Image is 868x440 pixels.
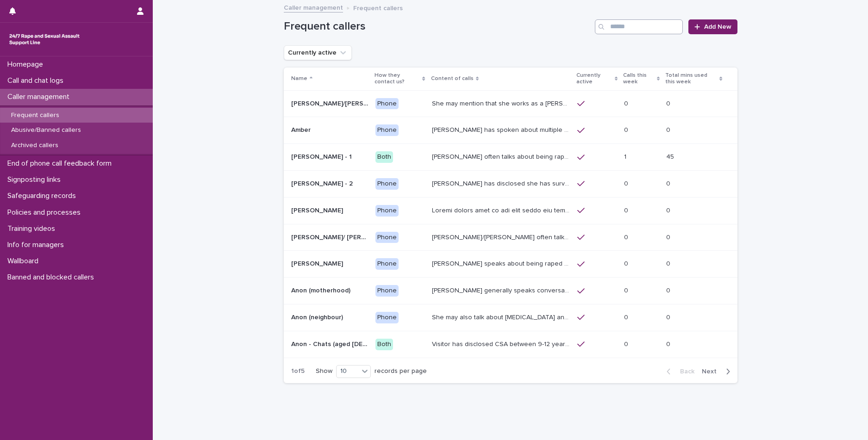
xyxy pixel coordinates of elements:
p: Calls this week [623,70,655,87]
tr: Anon (neighbour)Anon (neighbour) PhoneShe may also talk about [MEDICAL_DATA] and about currently ... [284,304,737,331]
button: Back [659,367,698,376]
p: 1 of 5 [284,360,312,383]
p: Frequent callers [4,112,67,119]
tr: Anon (motherhood)Anon (motherhood) Phone[PERSON_NAME] generally speaks conversationally about man... [284,278,737,304]
tr: [PERSON_NAME] - 1[PERSON_NAME] - 1 Both[PERSON_NAME] often talks about being raped a night before... [284,144,737,171]
p: 1 [624,151,628,161]
p: Visitor has disclosed CSA between 9-12 years of age involving brother in law who lifted them out ... [432,339,572,348]
p: Name [291,74,307,84]
tr: AmberAmber Phone[PERSON_NAME] has spoken about multiple experiences of [MEDICAL_DATA]. [PERSON_NA... [284,117,737,144]
p: 0 [666,258,672,268]
p: 0 [666,232,672,242]
p: 0 [624,258,630,268]
p: She may mention that she works as a Nanny, looking after two children. Abbie / Emily has let us k... [432,98,572,108]
div: Phone [375,205,399,217]
p: Caller generally speaks conversationally about many different things in her life and rarely speak... [432,285,572,295]
p: Show [316,367,332,375]
p: [PERSON_NAME] - 2 [291,178,355,188]
div: Phone [375,312,399,323]
p: Content of calls [431,74,474,84]
div: Phone [375,124,399,136]
p: 0 [624,285,630,295]
div: Both [375,151,393,163]
p: Training videos [4,224,62,233]
p: [PERSON_NAME]/ [PERSON_NAME] [291,232,370,242]
div: 10 [337,366,359,376]
p: 0 [666,205,672,215]
p: Andrew shared that he has been raped and beaten by a group of men in or near his home twice withi... [432,205,572,215]
tr: [PERSON_NAME][PERSON_NAME] Phone[PERSON_NAME] speaks about being raped and abused by the police a... [284,251,737,278]
button: Currently active [284,45,352,60]
p: [PERSON_NAME] [291,258,345,268]
div: Phone [375,98,399,110]
p: 0 [624,339,630,348]
p: Amy often talks about being raped a night before or 2 weeks ago or a month ago. She also makes re... [432,151,572,161]
p: [PERSON_NAME] [291,205,345,215]
p: 0 [624,98,630,108]
p: 0 [666,178,672,188]
p: She may also talk about child sexual abuse and about currently being physically disabled. She has... [432,312,572,322]
p: Anon (motherhood) [291,285,352,295]
p: Caller management [4,93,77,101]
span: Back [674,368,694,375]
p: Amy has disclosed she has survived two rapes, one in the UK and the other in Australia in 2013. S... [432,178,572,188]
p: 0 [666,285,672,295]
button: Next [698,367,737,376]
p: 0 [666,312,672,322]
a: Add New [688,19,737,34]
div: Phone [375,258,399,270]
p: Anon (neighbour) [291,312,345,322]
p: Amber [291,124,312,134]
h1: Frequent callers [284,20,592,33]
p: Amber has spoken about multiple experiences of sexual abuse. Amber told us she is now 18 (as of 0... [432,124,572,134]
span: Add New [704,24,731,30]
tr: [PERSON_NAME][PERSON_NAME] PhoneLoremi dolors amet co adi elit seddo eiu tempor in u labor et dol... [284,197,737,224]
p: Call and chat logs [4,76,71,85]
div: Phone [375,285,399,297]
p: Total mins used this week [665,70,717,87]
tr: Anon - Chats (aged [DEMOGRAPHIC_DATA])Anon - Chats (aged [DEMOGRAPHIC_DATA]) BothVisitor has disc... [284,331,737,358]
p: 45 [666,151,676,161]
p: 0 [624,312,630,322]
tr: [PERSON_NAME] - 2[PERSON_NAME] - 2 Phone[PERSON_NAME] has disclosed she has survived two rapes, o... [284,170,737,197]
tr: [PERSON_NAME]/ [PERSON_NAME][PERSON_NAME]/ [PERSON_NAME] Phone[PERSON_NAME]/[PERSON_NAME] often t... [284,224,737,251]
p: Anon - Chats (aged 16 -17) [291,339,370,348]
p: Signposting links [4,175,68,184]
p: 0 [624,205,630,215]
span: Next [702,368,722,375]
a: Caller management [284,2,343,12]
p: How they contact us? [375,70,420,87]
input: Search [595,19,683,34]
div: Phone [375,178,399,190]
p: 0 [666,124,672,134]
p: Wallboard [4,257,46,266]
div: Phone [375,232,399,243]
tr: [PERSON_NAME]/[PERSON_NAME] (Anon/'I don't know'/'I can't remember')[PERSON_NAME]/[PERSON_NAME] (... [284,90,737,117]
p: Anna/Emma often talks about being raped at gunpoint at the age of 13/14 by her ex-partner, aged 1... [432,232,572,242]
p: Abusive/Banned callers [4,126,88,134]
p: 0 [624,178,630,188]
p: 0 [624,232,630,242]
p: Caller speaks about being raped and abused by the police and her ex-husband of 20 years. She has ... [432,258,572,268]
p: Abbie/Emily (Anon/'I don't know'/'I can't remember') [291,98,370,108]
p: 0 [624,124,630,134]
p: Frequent callers [353,2,403,12]
p: [PERSON_NAME] - 1 [291,151,354,161]
p: Homepage [4,60,50,69]
img: rhQMoQhaT3yELyF149Cw [7,30,81,49]
p: Info for managers [4,241,71,249]
p: Policies and processes [4,208,88,217]
div: Both [375,339,393,350]
p: Safeguarding records [4,192,83,200]
p: 0 [666,98,672,108]
p: Currently active [576,70,612,87]
p: records per page [375,367,427,375]
p: 0 [666,339,672,348]
p: End of phone call feedback form [4,159,119,168]
p: Archived callers [4,142,66,149]
p: Banned and blocked callers [4,273,101,282]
